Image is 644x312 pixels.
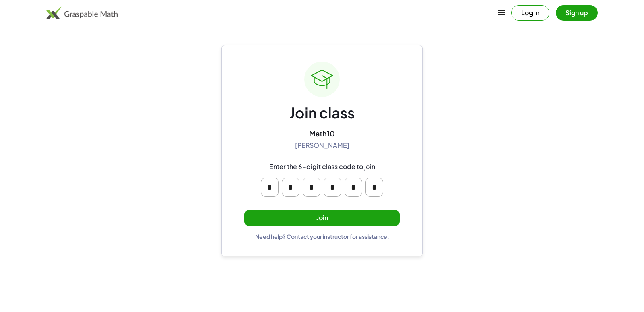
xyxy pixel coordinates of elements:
[345,178,362,197] input: Please enter OTP character 5
[365,178,383,197] input: Please enter OTP character 6
[303,178,320,197] input: Please enter OTP character 3
[255,233,389,240] div: Need help? Contact your instructor for assistance.
[282,178,299,197] input: Please enter OTP character 2
[309,129,335,138] div: Math10
[269,163,375,171] div: Enter the 6-digit class code to join
[261,178,279,197] input: Please enter OTP character 1
[244,210,400,226] button: Join
[289,103,355,122] div: Join class
[511,5,549,21] button: Log in
[556,5,598,21] button: Sign up
[295,141,349,150] div: [PERSON_NAME]
[324,178,341,197] input: Please enter OTP character 4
